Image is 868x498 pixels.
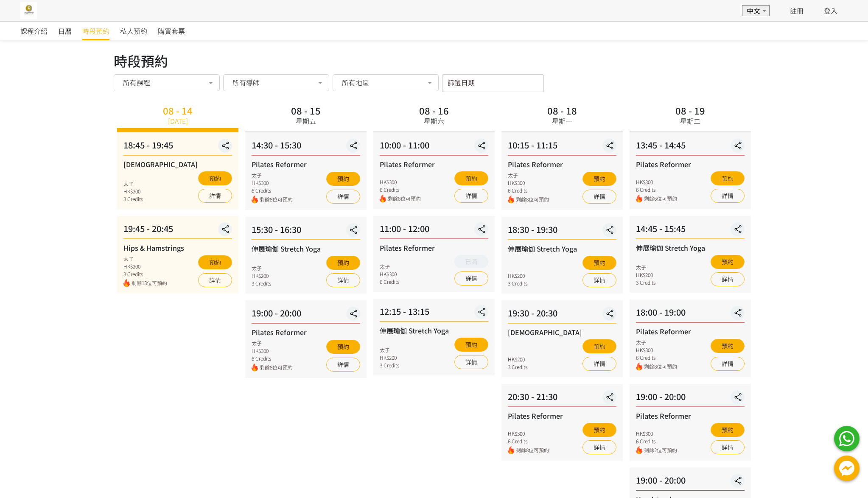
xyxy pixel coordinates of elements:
button: 預約 [454,171,488,185]
div: 伸展瑜伽 Stretch Yoga [380,325,488,336]
button: 預約 [326,256,360,270]
button: 預約 [198,255,232,269]
span: 剩餘8位可預約 [260,364,293,372]
span: 剩餘8位可預約 [260,196,293,204]
div: Pilates Reformer [636,159,745,169]
div: HK$300 [508,179,549,187]
a: 詳情 [582,273,616,287]
div: 19:30 - 20:30 [508,307,616,324]
div: 11:00 - 12:00 [380,222,488,239]
div: 太子 [252,264,271,272]
img: fire.png [123,279,130,287]
div: 3 Credits [636,279,655,286]
span: 所有地區 [342,78,369,87]
div: HK$300 [636,178,677,186]
div: 星期二 [680,116,700,126]
div: 太子 [252,171,293,179]
input: 篩選日期 [442,74,544,92]
button: 預約 [711,339,745,353]
a: 詳情 [711,440,745,454]
span: 剩餘8位可預約 [516,196,549,204]
div: Pilates Reformer [380,159,488,169]
span: 剩餘8位可預約 [644,363,677,371]
div: HK$300 [252,179,293,187]
div: 14:30 - 15:30 [252,139,360,156]
div: 太子 [252,339,293,347]
div: 08 - 15 [291,106,321,115]
div: 6 Credits [252,187,293,194]
div: HK$200 [123,187,143,195]
img: fire.png [380,195,386,203]
div: HK$200 [123,263,167,270]
a: 詳情 [326,190,360,204]
div: HK$300 [636,346,677,354]
a: 詳情 [198,273,232,287]
div: 08 - 16 [419,106,449,115]
button: 預約 [326,340,360,354]
div: 太子 [636,339,677,346]
div: 太子 [636,263,655,271]
div: Pilates Reformer [636,326,745,336]
div: [DEMOGRAPHIC_DATA] [123,159,232,169]
div: Pilates Reformer [380,243,488,253]
div: Hips & Hamstrings [123,243,232,253]
span: 剩餘8位可預約 [516,446,549,454]
div: 6 Credits [636,437,677,445]
span: 私人預約 [120,26,147,36]
div: 3 Credits [508,363,527,371]
div: 6 Credits [380,186,421,193]
div: 18:30 - 19:30 [508,223,616,240]
div: [DATE] [168,116,188,126]
img: fire.png [636,446,642,454]
a: 詳情 [711,189,745,203]
a: 詳情 [582,190,616,204]
a: 詳情 [326,273,360,287]
div: 18:45 - 19:45 [123,139,232,156]
div: 10:15 - 11:15 [508,139,616,156]
a: 時段預約 [82,22,109,40]
button: 預約 [582,423,616,437]
div: 6 Credits [636,354,677,361]
div: 19:00 - 20:00 [252,307,360,324]
span: 剩餘2位可預約 [644,446,677,454]
div: 伸展瑜伽 Stretch Yoga [636,243,745,253]
div: 伸展瑜伽 Stretch Yoga [508,243,616,254]
button: 預約 [198,171,232,185]
button: 預約 [326,172,360,186]
div: 6 Credits [636,186,677,193]
div: HK$200 [508,355,527,363]
a: 詳情 [198,189,232,203]
div: HK$200 [508,272,527,280]
div: 20:30 - 21:30 [508,390,616,407]
div: 13:45 - 14:45 [636,139,745,156]
div: 星期一 [552,116,572,126]
div: 14:45 - 15:45 [636,222,745,239]
div: HK$300 [380,270,399,278]
div: 伸展瑜伽 Stretch Yoga [252,243,360,254]
span: 時段預約 [82,26,109,36]
div: 3 Credits [508,280,527,287]
a: 詳情 [454,271,488,285]
div: 3 Credits [123,270,167,278]
span: 課程介紹 [20,26,48,36]
div: HK$200 [252,272,271,280]
span: 所有導師 [232,78,260,87]
div: 太子 [123,255,167,263]
div: HK$300 [252,347,293,355]
div: Pilates Reformer [252,327,360,337]
div: Pilates Reformer [252,159,360,169]
div: 10:00 - 11:00 [380,139,488,156]
div: 太子 [123,180,143,187]
div: 時段預約 [114,50,754,71]
div: 6 Credits [252,355,293,362]
button: 預約 [711,423,745,437]
button: 已滿 [454,255,488,268]
button: 預約 [711,255,745,269]
div: 星期五 [296,116,316,126]
div: 6 Credits [508,187,549,194]
div: 太子 [380,263,399,270]
img: fire.png [252,196,258,204]
a: 詳情 [454,355,488,369]
div: Pilates Reformer [636,411,745,421]
div: 太子 [508,171,549,179]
